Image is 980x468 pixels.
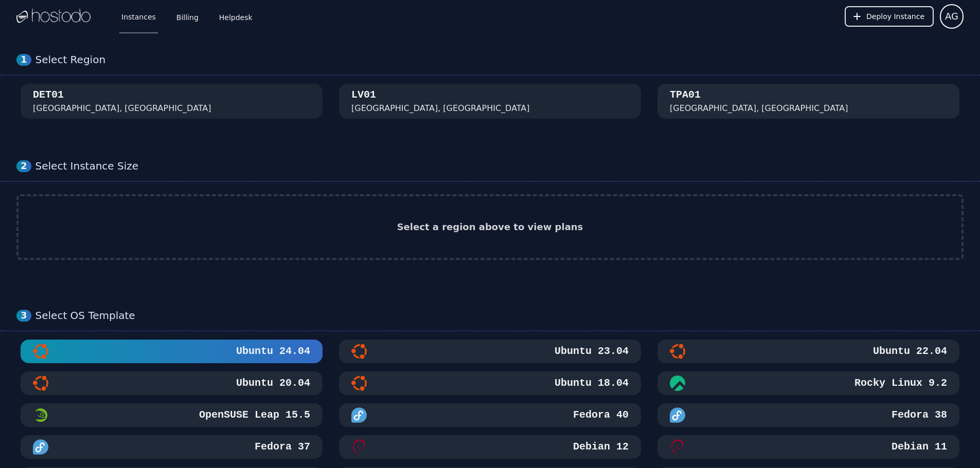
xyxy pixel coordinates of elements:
[351,344,367,359] img: Ubuntu 23.04
[253,440,310,454] h3: Fedora 37
[351,88,376,102] div: LV01
[16,54,31,66] div: 1
[670,102,848,115] div: [GEOGRAPHIC_DATA], [GEOGRAPHIC_DATA]
[871,344,947,359] h3: Ubuntu 22.04
[571,408,629,422] h3: Fedora 40
[21,435,323,459] button: Fedora 37Fedora 37
[553,376,629,390] h3: Ubuntu 18.04
[197,408,310,422] h3: OpenSUSE Leap 15.5
[670,376,685,391] img: Rocky Linux 9.2
[657,403,959,427] button: Fedora 38Fedora 38
[670,344,685,359] img: Ubuntu 22.04
[866,11,924,22] span: Deploy Instance
[657,435,959,459] button: Debian 11Debian 11
[889,408,947,422] h3: Fedora 38
[35,309,964,322] div: Select OS Template
[35,160,964,173] div: Select Instance Size
[339,340,641,363] button: Ubuntu 23.04Ubuntu 23.04
[889,440,947,454] h3: Debian 11
[553,344,629,359] h3: Ubuntu 23.04
[339,403,641,427] button: Fedora 40Fedora 40
[33,102,211,115] div: [GEOGRAPHIC_DATA], [GEOGRAPHIC_DATA]
[852,376,947,390] h3: Rocky Linux 9.2
[33,88,64,102] div: DET01
[35,53,964,66] div: Select Region
[16,310,31,322] div: 3
[670,407,685,423] img: Fedora 38
[351,439,367,455] img: Debian 12
[33,376,48,391] img: Ubuntu 20.04
[571,440,629,454] h3: Debian 12
[945,9,958,24] span: AG
[670,439,685,455] img: Debian 11
[16,9,91,24] img: Logo
[234,344,310,359] h3: Ubuntu 24.04
[33,407,48,423] img: OpenSUSE Leap 15.5 Minimal
[339,435,641,459] button: Debian 12Debian 12
[940,4,964,29] button: User menu
[351,376,367,391] img: Ubuntu 18.04
[21,371,323,395] button: Ubuntu 20.04Ubuntu 20.04
[397,220,583,234] h2: Select a region above to view plans
[845,6,934,27] button: Deploy Instance
[351,407,367,423] img: Fedora 40
[16,160,31,172] div: 2
[657,84,959,119] button: TPA01 [GEOGRAPHIC_DATA], [GEOGRAPHIC_DATA]
[21,403,323,427] button: OpenSUSE Leap 15.5 MinimalOpenSUSE Leap 15.5
[657,371,959,395] button: Rocky Linux 9.2Rocky Linux 9.2
[670,88,701,102] div: TPA01
[33,439,48,455] img: Fedora 37
[234,376,310,390] h3: Ubuntu 20.04
[339,371,641,395] button: Ubuntu 18.04Ubuntu 18.04
[21,84,323,119] button: DET01 [GEOGRAPHIC_DATA], [GEOGRAPHIC_DATA]
[21,340,323,363] button: Ubuntu 24.04Ubuntu 24.04
[33,344,48,359] img: Ubuntu 24.04
[657,340,959,363] button: Ubuntu 22.04Ubuntu 22.04
[351,102,530,115] div: [GEOGRAPHIC_DATA], [GEOGRAPHIC_DATA]
[339,84,641,119] button: LV01 [GEOGRAPHIC_DATA], [GEOGRAPHIC_DATA]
